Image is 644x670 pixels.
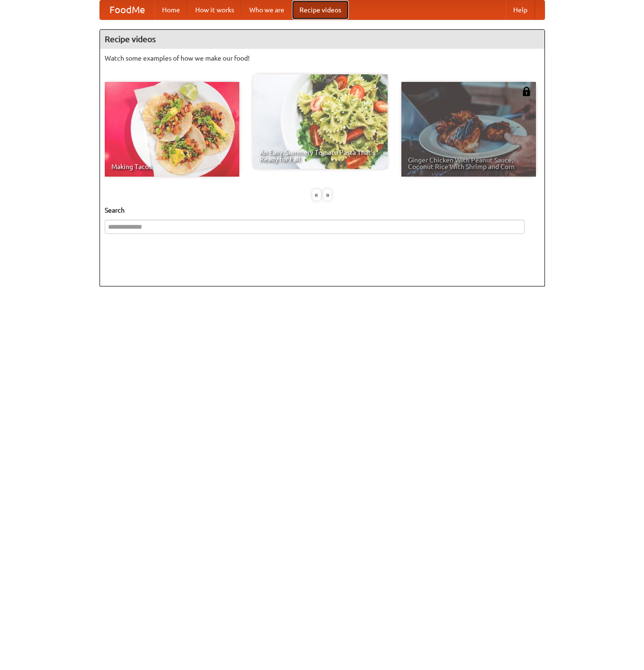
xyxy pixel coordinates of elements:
img: 483408.png [522,87,531,96]
a: How it works [188,0,242,19]
a: Recipe videos [292,0,349,19]
p: Watch some examples of how we make our food! [105,54,540,63]
span: An Easy, Summery Tomato Pasta That's Ready for Fall [260,149,381,162]
span: Making Tacos [111,163,233,170]
a: An Easy, Summery Tomato Pasta That's Ready for Fall [253,74,388,169]
div: » [323,189,332,201]
div: « [312,189,321,201]
a: FoodMe [100,0,154,19]
a: Who we are [242,0,292,19]
a: Help [506,0,535,19]
h4: Recipe videos [100,30,544,49]
h5: Search [105,205,540,215]
a: Home [154,0,188,19]
a: Making Tacos [105,82,239,177]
